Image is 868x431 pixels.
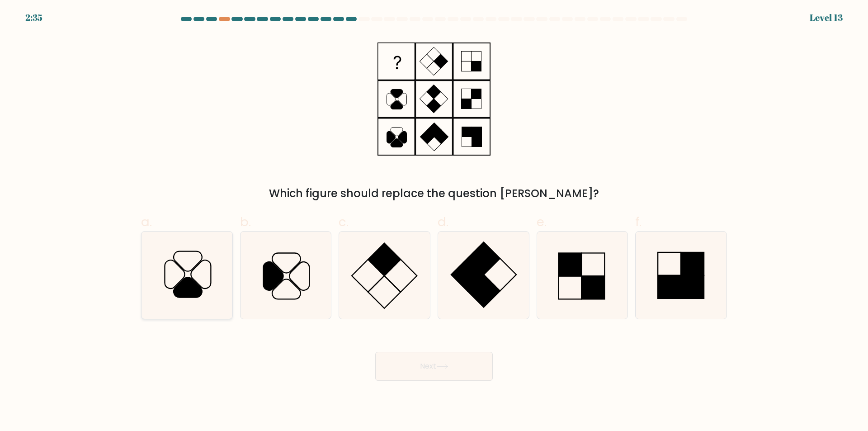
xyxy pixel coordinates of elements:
span: b. [240,213,251,231]
span: e. [537,213,547,231]
button: Next [375,352,493,381]
div: 2:35 [25,11,42,24]
span: f. [635,213,642,231]
div: Level 13 [810,11,843,24]
div: Which figure should replace the question [PERSON_NAME]? [146,185,722,202]
span: c. [339,213,349,231]
span: d. [438,213,448,231]
span: a. [141,213,152,231]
